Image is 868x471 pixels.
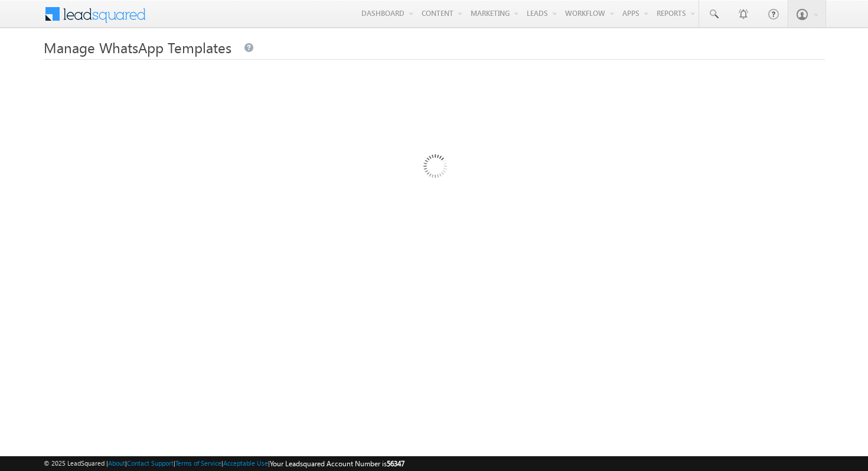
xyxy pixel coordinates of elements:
a: Terms of Service [175,459,221,467]
span: Manage WhatsApp Templates [44,38,231,57]
span: 56347 [387,459,404,468]
span: © 2025 LeadSquared | | | | | [44,458,404,469]
img: Loading... [373,107,495,229]
a: About [108,459,125,467]
span: Your Leadsquared Account Number is [270,459,404,468]
a: Contact Support [127,459,174,467]
a: Acceptable Use [223,459,268,467]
